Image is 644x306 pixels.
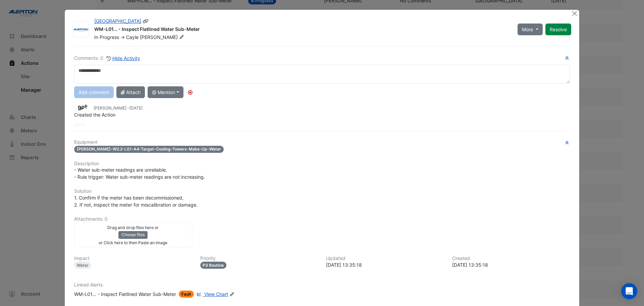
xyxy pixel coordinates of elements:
[74,54,141,62] div: Comments: 0
[74,167,205,180] span: - Water sub-meter readings are unreliable. - Rule trigger: Water sub-meter readings are not incre...
[522,26,533,33] span: More
[621,283,637,299] div: Open Intercom Messenger
[187,89,193,95] div: Tooltip anchor
[99,240,167,245] small: or Click here to then Paste an image
[116,86,145,98] button: Attach
[518,24,543,35] button: More
[200,256,318,261] h6: Priority
[73,26,89,33] img: Alerton
[143,18,149,24] span: Copy link to clipboard
[571,10,578,17] button: Close
[94,26,509,34] div: WM-L01... - Inspect Flatlined Water Sub-Meter
[452,256,570,261] h6: Created
[229,292,234,297] fa-icon: Edit Linked Alerts
[74,161,570,167] h6: Description
[74,112,115,118] span: Created the Action
[326,256,444,261] h6: Updated
[129,105,143,111] span: 2025-09-05 13:35:18
[107,225,159,230] small: Drag and drop files here or
[106,54,141,62] button: Hide Activity
[195,291,228,298] a: View Chart
[94,34,119,40] span: In Progress
[94,105,143,111] small: [PERSON_NAME] -
[179,291,194,298] span: Fault
[74,146,224,153] span: [PERSON_NAME]-W2.2-L01-A4-Target-Cooling-Towers-Make-Up-Water
[118,231,148,238] button: Choose files
[452,261,570,268] div: [DATE] 13:35:18
[74,216,570,222] h6: Attachments: 0
[74,139,570,145] h6: Equipment
[74,188,570,194] h6: Solution
[148,86,183,98] button: @ Mention
[545,24,571,35] button: Resolve
[326,261,444,268] div: [DATE] 13:35:18
[120,34,125,40] span: ->
[200,262,227,269] div: P3 Routine
[74,256,192,261] h6: Impact
[74,291,176,298] div: WM-L01... - Inspect Flatlined Water Sub-Meter
[74,104,91,111] img: GPT Retail
[140,34,185,41] span: [PERSON_NAME]
[74,282,570,288] h6: Linked Alerts
[204,291,228,297] span: View Chart
[74,262,91,269] div: Water
[94,18,141,24] a: [GEOGRAPHIC_DATA]
[126,34,139,40] span: Cayle
[74,195,198,208] span: 1. Confirm if the meter has been decommissioned, 2. If not, inspect the meter for miscalibration ...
